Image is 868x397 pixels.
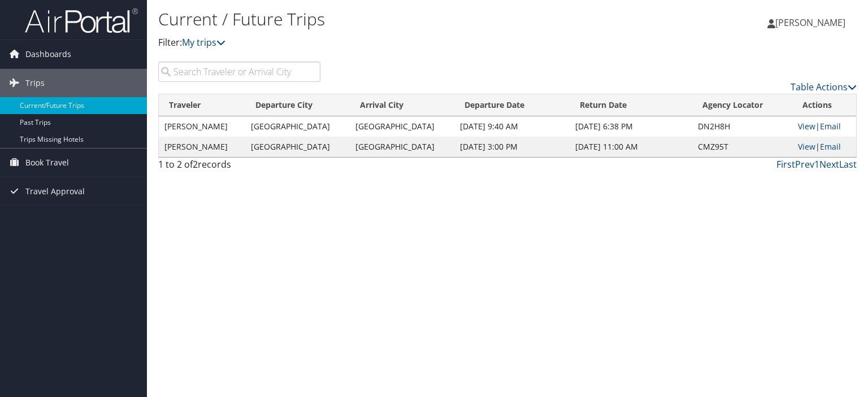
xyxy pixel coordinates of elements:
[820,141,841,152] a: Email
[193,158,198,171] span: 2
[350,137,454,157] td: [GEOGRAPHIC_DATA]
[25,69,45,97] span: Trips
[692,94,792,116] th: Agency Locator: activate to sort column ascending
[795,158,814,171] a: Prev
[792,137,856,157] td: |
[245,94,350,116] th: Departure City: activate to sort column ascending
[158,158,320,177] div: 1 to 2 of records
[798,121,815,132] a: View
[25,40,71,68] span: Dashboards
[159,137,245,157] td: [PERSON_NAME]
[158,62,320,82] input: Search Traveler or Arrival City
[775,16,845,29] span: [PERSON_NAME]
[792,94,856,116] th: Actions
[159,94,245,116] th: Traveler: activate to sort column ascending
[454,116,570,137] td: [DATE] 9:40 AM
[25,177,85,206] span: Travel Approval
[158,7,624,31] h1: Current / Future Trips
[819,158,839,171] a: Next
[25,7,138,34] img: airportal-logo.png
[792,116,856,137] td: |
[158,36,624,50] p: Filter:
[245,137,350,157] td: [GEOGRAPHIC_DATA]
[814,158,819,171] a: 1
[776,158,795,171] a: First
[182,36,225,49] a: My trips
[767,6,857,40] a: [PERSON_NAME]
[798,141,815,152] a: View
[570,137,692,157] td: [DATE] 11:00 AM
[25,149,69,177] span: Book Travel
[692,137,792,157] td: CMZ95T
[570,116,692,137] td: [DATE] 6:38 PM
[570,94,692,116] th: Return Date: activate to sort column ascending
[692,116,792,137] td: DN2H8H
[454,137,570,157] td: [DATE] 3:00 PM
[159,116,245,137] td: [PERSON_NAME]
[245,116,350,137] td: [GEOGRAPHIC_DATA]
[350,116,454,137] td: [GEOGRAPHIC_DATA]
[454,94,570,116] th: Departure Date: activate to sort column descending
[791,81,857,93] a: Table Actions
[839,158,857,171] a: Last
[350,94,454,116] th: Arrival City: activate to sort column ascending
[820,121,841,132] a: Email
